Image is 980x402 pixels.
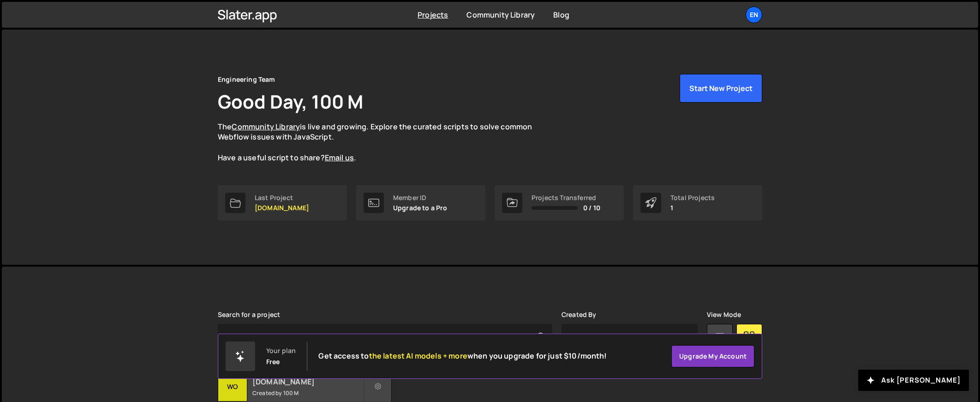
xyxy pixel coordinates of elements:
h2: Get access to when you upgrade for just $10/month! [318,352,607,360]
a: En [746,6,762,23]
p: The is live and growing. Explore the curated scripts to solve common Webflow issues with JavaScri... [218,122,550,163]
a: Blog [553,10,569,20]
div: Projects Transferred [532,194,600,201]
a: Projects [418,10,448,20]
a: Last Project [DOMAIN_NAME] [218,185,347,220]
a: Upgrade my account [671,345,754,367]
p: Upgrade to a Pro [393,204,448,212]
p: 1 [670,204,715,212]
div: Last Project [255,194,309,201]
a: Community Library [232,122,300,132]
span: the latest AI models + more [369,351,467,361]
div: Total Projects [670,194,715,201]
div: Free [266,358,280,365]
a: Community Library [466,10,535,20]
div: Member ID [393,194,448,201]
label: Search for a project [218,311,280,318]
div: wo [218,372,247,402]
button: Start New Project [680,74,762,103]
h2: [DOMAIN_NAME] [252,377,364,387]
button: Ask [PERSON_NAME] [858,370,969,391]
label: Created By [562,311,597,318]
h1: Good Day, 100 M [218,89,363,114]
div: Engineering Team [218,74,275,85]
span: 0 / 10 [583,204,600,212]
small: Created by 100 M [252,389,364,397]
a: Email us [325,152,354,163]
div: Your plan [266,347,296,354]
label: View Mode [707,311,741,318]
input: Type your project... [218,324,552,350]
p: [DOMAIN_NAME] [255,204,309,212]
